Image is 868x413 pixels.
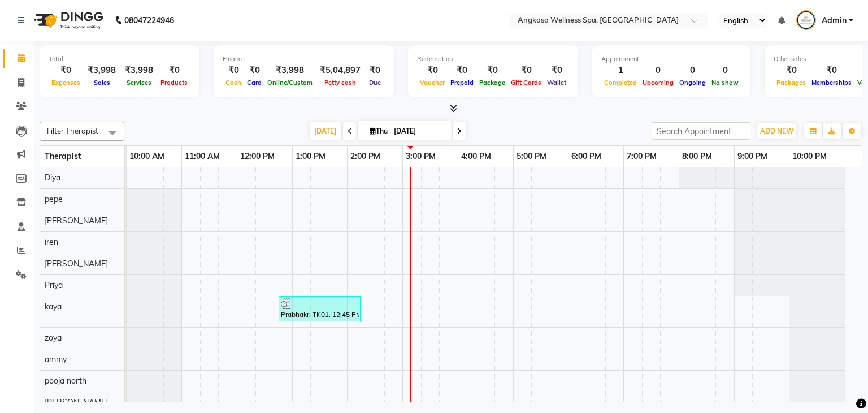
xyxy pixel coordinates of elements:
span: Upcoming [640,79,676,87]
span: ADD NEW [760,127,793,135]
span: Sales [91,79,113,87]
div: ₹0 [158,64,190,77]
span: Cash [223,79,244,87]
a: 8:00 PM [679,148,715,165]
span: Card [244,79,264,87]
span: Online/Custom [264,79,315,87]
span: Memberships [809,79,854,87]
span: Petty cash [322,79,359,87]
span: Gift Cards [508,79,544,87]
a: 12:00 PM [237,148,277,165]
span: pepe [45,194,63,204]
div: 0 [676,64,709,77]
span: kaya [45,302,62,312]
div: ₹0 [448,64,476,77]
span: Thu [367,127,390,135]
span: Diya [45,173,60,183]
img: logo [29,5,106,36]
div: ₹3,998 [83,64,120,77]
div: ₹3,998 [120,64,158,77]
span: Priya [45,280,63,290]
div: ₹0 [417,64,448,77]
span: ammy [45,354,67,364]
div: Total [49,54,190,64]
div: Finance [223,54,385,64]
div: ₹0 [223,64,244,77]
div: ₹0 [774,64,809,77]
a: 10:00 AM [127,148,167,165]
span: pooja north [45,376,86,386]
span: Products [158,79,190,87]
span: No show [709,79,741,87]
button: ADD NEW [757,123,796,139]
div: Prabhakr, TK01, 12:45 PM-02:15 PM, Swedish Treatment 45 Min,Swedish Treatment 45 Min [280,298,359,320]
a: 9:00 PM [735,148,770,165]
div: ₹0 [809,64,854,77]
input: 2025-09-04 [390,123,447,140]
span: [PERSON_NAME] [45,259,108,269]
span: [DATE] [310,122,341,140]
span: Filter Therapist [47,126,98,135]
span: Prepaid [448,79,476,87]
a: 11:00 AM [182,148,223,165]
a: 3:00 PM [403,148,439,165]
span: Packages [774,79,809,87]
span: Therapist [45,151,81,161]
div: ₹0 [476,64,508,77]
b: 08047224946 [124,5,174,36]
div: ₹0 [508,64,544,77]
span: [PERSON_NAME] [45,216,108,226]
a: 10:00 PM [789,148,830,165]
span: Ongoing [676,79,709,87]
a: 5:00 PM [514,148,549,165]
a: 1:00 PM [293,148,328,165]
a: 4:00 PM [458,148,494,165]
span: zoya [45,333,62,343]
span: Services [124,79,154,87]
a: 7:00 PM [624,148,659,165]
div: ₹3,998 [264,64,315,77]
a: 6:00 PM [568,148,604,165]
div: Redemption [417,54,569,64]
input: Search Appointment [652,122,750,140]
span: Due [366,79,384,87]
div: 0 [640,64,676,77]
div: ₹0 [365,64,385,77]
span: [PERSON_NAME] [45,397,108,407]
span: Completed [601,79,640,87]
span: Package [476,79,508,87]
div: 1 [601,64,640,77]
span: Expenses [49,79,83,87]
span: Voucher [417,79,448,87]
div: ₹0 [244,64,264,77]
div: ₹0 [544,64,569,77]
a: 2:00 PM [348,148,383,165]
span: Admin [822,15,847,27]
div: Appointment [601,54,741,64]
span: Wallet [544,79,569,87]
div: 0 [709,64,741,77]
div: ₹0 [49,64,83,77]
img: Admin [796,10,816,30]
div: ₹5,04,897 [315,64,365,77]
span: iren [45,237,58,247]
